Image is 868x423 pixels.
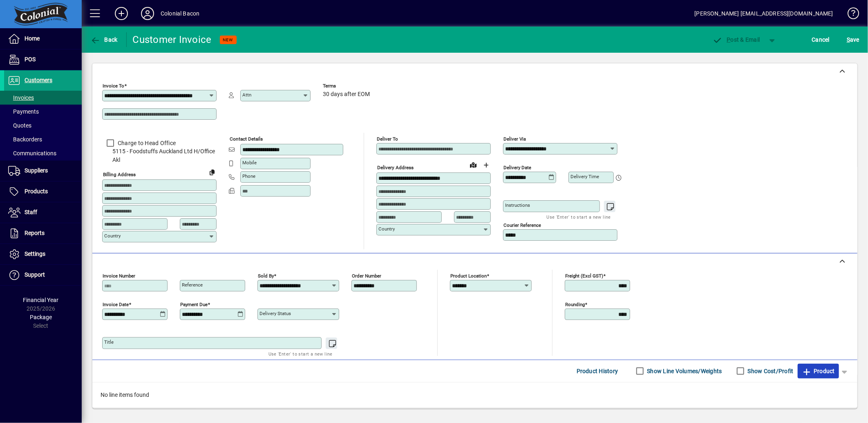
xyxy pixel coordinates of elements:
[102,147,217,164] span: 5115 - Foodstuffs Auckland Ltd H/Office Akl
[323,91,370,98] span: 30 days after EOM
[709,32,764,47] button: Post & Email
[4,29,82,49] a: Home
[378,226,395,232] mat-label: Country
[25,167,48,174] span: Suppliers
[104,233,121,239] mat-label: Country
[258,273,274,278] mat-label: Sold by
[206,166,219,179] button: Copy to Delivery address
[82,32,127,47] app-page-header-button: Back
[480,159,493,172] button: Choose address
[90,36,118,43] span: Back
[450,273,487,278] mat-label: Product location
[4,244,82,264] a: Settings
[161,7,199,20] div: Colonial Bacon
[268,349,333,358] mat-hint: Use 'Enter' to start a new line
[4,265,82,285] a: Support
[23,297,59,303] span: Financial Year
[503,222,541,228] mat-label: Courier Reference
[4,223,82,244] a: Reports
[841,2,858,28] a: Knowledge Base
[4,91,82,105] a: Invoices
[352,273,381,278] mat-label: Order number
[847,36,850,43] span: S
[103,83,124,89] mat-label: Invoice To
[8,108,39,115] span: Payments
[547,212,611,222] mat-hint: Use 'Enter' to start a new line
[103,273,135,278] mat-label: Invoice number
[30,314,52,320] span: Package
[503,165,531,170] mat-label: Delivery date
[8,94,34,101] span: Invoices
[323,83,372,89] span: Terms
[92,383,857,407] div: No line items found
[746,367,794,375] label: Show Cost/Profit
[8,122,31,129] span: Quotes
[25,209,37,215] span: Staff
[646,367,722,375] label: Show Line Volumes/Weights
[25,35,40,42] span: Home
[4,105,82,119] a: Payments
[798,364,839,378] button: Product
[88,32,120,47] button: Back
[103,301,129,307] mat-label: Invoice date
[134,6,161,21] button: Profile
[133,33,212,46] div: Customer Invoice
[260,311,291,316] mat-label: Delivery status
[108,6,134,21] button: Add
[570,174,599,179] mat-label: Delivery time
[713,36,760,43] span: ost & Email
[565,301,585,307] mat-label: Rounding
[377,136,398,142] mat-label: Deliver To
[845,32,861,47] button: Save
[8,136,42,143] span: Backorders
[4,202,82,223] a: Staff
[182,282,203,288] mat-label: Reference
[4,49,82,70] a: POS
[812,33,830,46] span: Cancel
[847,33,859,46] span: ave
[104,339,114,345] mat-label: Title
[25,56,36,63] span: POS
[25,251,45,257] span: Settings
[4,161,82,181] a: Suppliers
[695,7,833,20] div: [PERSON_NAME] [EMAIL_ADDRESS][DOMAIN_NAME]
[242,92,251,98] mat-label: Attn
[25,271,45,278] span: Support
[503,136,526,142] mat-label: Deliver via
[802,365,835,378] span: Product
[565,273,603,278] mat-label: Freight (excl GST)
[223,37,233,43] span: NEW
[577,365,618,378] span: Product History
[810,32,832,47] button: Cancel
[4,132,82,146] a: Backorders
[8,150,56,157] span: Communications
[242,173,255,179] mat-label: Phone
[25,230,45,236] span: Reports
[4,119,82,132] a: Quotes
[505,202,530,208] mat-label: Instructions
[25,188,48,195] span: Products
[727,36,731,43] span: P
[4,181,82,202] a: Products
[242,160,257,166] mat-label: Mobile
[4,146,82,160] a: Communications
[116,139,176,147] label: Charge to Head Office
[180,301,208,307] mat-label: Payment due
[25,77,52,83] span: Customers
[467,158,480,171] a: View on map
[573,364,622,378] button: Product History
